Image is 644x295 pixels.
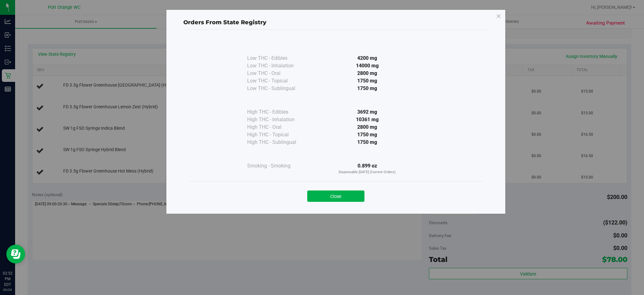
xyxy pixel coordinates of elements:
[310,123,425,131] div: 2800 mg
[307,190,364,202] button: Close
[310,162,425,175] div: 0.899 oz
[247,139,310,146] div: High THC - Sublingual
[310,116,425,123] div: 10361 mg
[247,70,310,77] div: Low THC - Oral
[310,54,425,62] div: 4200 mg
[247,77,310,85] div: Low THC - Topical
[310,108,425,116] div: 3692 mg
[247,162,310,170] div: Smoking - Smoking
[6,245,25,264] iframe: Resource center
[247,85,310,92] div: Low THC - Sublingual
[310,70,425,77] div: 2800 mg
[310,170,425,175] p: Dispensable [DATE] (Current Orders)
[247,131,310,139] div: High THC - Topical
[310,77,425,85] div: 1750 mg
[310,85,425,92] div: 1750 mg
[247,108,310,116] div: High THC - Edibles
[310,139,425,146] div: 1750 mg
[247,123,310,131] div: High THC - Oral
[247,62,310,70] div: Low THC - Inhalation
[310,62,425,70] div: 14000 mg
[183,19,266,26] span: Orders From State Registry
[310,131,425,139] div: 1750 mg
[247,116,310,123] div: High THC - Inhalation
[247,54,310,62] div: Low THC - Edibles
